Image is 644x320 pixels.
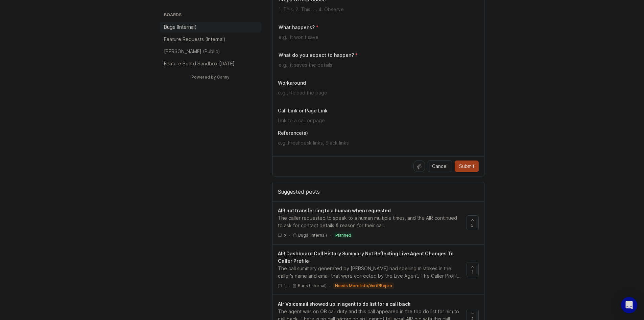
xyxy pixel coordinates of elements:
a: AIR not transferring to a human when requestedThe caller requested to speak to a human multiple t... [278,207,467,239]
span: AIr Voicemail showed up in agent to do list for a call back [278,301,410,307]
div: The caller requested to speak to a human multiple times, and the AIR continued to ask for contact... [278,214,461,229]
a: Feature Requests (Internal) [160,34,261,45]
p: Bugs (Internal) [298,233,327,238]
p: Feature Board Sandbox [DATE] [164,60,235,67]
a: [PERSON_NAME] (Public) [160,46,261,57]
div: · [330,233,331,238]
input: Link to a call or page [278,117,479,124]
span: 5 [471,222,474,228]
div: Open Intercom Messenger [621,297,637,313]
span: AIR not transferring to a human when requested [278,208,391,213]
a: Bugs (Internal) [160,22,261,33]
p: [PERSON_NAME] (Public) [164,48,220,55]
p: Bugs (Internal) [298,283,327,289]
p: What happens? [279,24,315,31]
h3: Boards [163,11,261,20]
div: Suggested posts [272,182,484,201]
a: Powered by Canny [190,73,231,81]
div: · [289,233,290,238]
span: 2 [284,233,286,238]
p: Workaround [278,80,479,86]
p: needs more info/verif/repro [335,283,392,289]
a: AIR Dashboard Call History Summary Not Reflecting Live Agent Changes To Caller ProfileThe call su... [278,250,467,289]
p: Call Link or Page Link [278,107,479,114]
div: · [289,283,290,289]
span: 1 [472,269,474,275]
p: What do you expect to happen? [279,52,354,59]
p: Feature Requests (Internal) [164,36,225,43]
span: AIR Dashboard Call History Summary Not Reflecting Live Agent Changes To Caller Profile [278,251,454,264]
span: Submit [459,163,474,170]
a: Feature Board Sandbox [DATE] [160,58,261,69]
span: Cancel [432,163,448,170]
div: The call summary generated by [PERSON_NAME] had spelling mistakes in the caller's name and email ... [278,265,461,280]
div: · [329,283,330,289]
p: planned [335,233,351,238]
p: Reference(s) [278,130,479,136]
p: Bugs (Internal) [164,24,197,30]
button: 5 [467,215,479,230]
button: Cancel [428,161,452,172]
button: 1 [467,262,479,277]
span: 1 [284,283,286,289]
button: Submit [455,161,479,172]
